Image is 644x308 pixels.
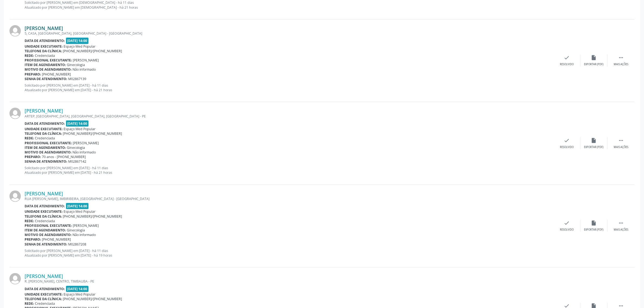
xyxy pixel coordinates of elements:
[73,58,99,63] span: [PERSON_NAME]
[64,127,96,131] span: Espaço Med Popular
[64,292,96,297] span: Espaço Med Popular
[25,159,67,164] b: Senha de atendimento:
[35,301,55,306] span: Credenciada
[35,136,55,140] span: Credenciada
[584,145,604,149] div: Exportar (PDF)
[25,31,553,36] div: 5, CASA, [GEOGRAPHIC_DATA], [GEOGRAPHIC_DATA] - [GEOGRAPHIC_DATA]
[591,220,597,226] i: insert_drive_file
[64,209,96,214] span: Espaço Med Popular
[25,0,553,9] p: Solicitado por [PERSON_NAME] em [DEMOGRAPHIC_DATA] - há 11 dias Atualizado por [PERSON_NAME] em [...
[73,150,96,155] span: Não informado
[584,228,604,232] div: Exportar (PDF)
[9,273,21,284] img: img
[67,63,85,67] span: Ginecologia
[25,301,34,306] b: Rede:
[560,145,574,149] div: Resolvido
[591,55,597,61] i: insert_drive_file
[25,232,72,237] b: Motivo de agendamento:
[66,203,89,209] span: [DATE] 14:00
[25,279,553,284] div: R. [PERSON_NAME], CENTRO, TIMBAUBA - PE
[25,287,65,291] b: Data de atendimento:
[614,228,628,232] div: Mais ações
[25,273,63,279] a: [PERSON_NAME]
[25,25,63,31] a: [PERSON_NAME]
[618,220,624,226] i: 
[25,297,62,301] b: Telefone da clínica:
[591,137,597,143] i: insert_drive_file
[63,49,122,53] span: [PHONE_NUMBER]/[PHONE_NUMBER]
[42,72,71,77] span: [PHONE_NUMBER]
[25,136,34,140] b: Rede:
[25,228,66,232] b: Item de agendamento:
[9,25,21,37] img: img
[560,63,574,66] div: Resolvido
[9,191,21,202] img: img
[25,145,66,150] b: Item de agendamento:
[25,67,72,72] b: Motivo de agendamento:
[25,114,553,119] div: ARTEP, [GEOGRAPHIC_DATA], [GEOGRAPHIC_DATA], [GEOGRAPHIC_DATA] - PE
[25,131,62,136] b: Telefone da clínica:
[564,55,570,61] i: check
[614,63,628,66] div: Mais ações
[66,38,89,44] span: [DATE] 14:00
[25,214,62,219] b: Telefone da clínica:
[560,228,574,232] div: Resolvido
[25,219,34,223] b: Rede:
[25,83,553,92] p: Solicitado por [PERSON_NAME] em [DATE] - há 11 dias Atualizado por [PERSON_NAME] em [DATE] - há 2...
[68,159,87,164] span: M02867142
[614,145,628,149] div: Mais ações
[584,63,604,66] div: Exportar (PDF)
[66,286,89,292] span: [DATE] 14:00
[25,72,41,77] b: Preparo:
[25,141,72,145] b: Profissional executante:
[25,237,41,242] b: Preparo:
[25,127,63,131] b: Unidade executante:
[25,248,553,258] p: Solicitado por [PERSON_NAME] em [DATE] - há 11 dias Atualizado por [PERSON_NAME] em [DATE] - há 1...
[42,155,86,159] span: 70 anos - [PHONE_NUMBER]
[25,121,65,126] b: Data de atendimento:
[73,141,99,145] span: [PERSON_NAME]
[25,77,67,81] b: Senha de atendimento:
[66,120,89,127] span: [DATE] 14:00
[25,150,72,155] b: Motivo de agendamento:
[68,242,87,247] span: M02867208
[35,53,55,58] span: Credenciada
[25,292,63,297] b: Unidade executante:
[25,58,72,63] b: Profissional executante:
[25,63,66,67] b: Item de agendamento:
[25,53,34,58] b: Rede:
[25,38,65,43] b: Data de atendimento:
[42,237,71,242] span: [PHONE_NUMBER]
[25,49,62,53] b: Telefone da clínica:
[63,214,122,219] span: [PHONE_NUMBER]/[PHONE_NUMBER]
[25,108,63,114] a: [PERSON_NAME]
[35,219,55,223] span: Credenciada
[618,137,624,143] i: 
[564,220,570,226] i: check
[63,297,122,301] span: [PHONE_NUMBER]/[PHONE_NUMBER]
[25,196,553,201] div: RUA [PERSON_NAME], IMBIRIBEIRA, [GEOGRAPHIC_DATA] - [GEOGRAPHIC_DATA]
[9,108,21,119] img: img
[73,67,96,72] span: Não informado
[25,209,63,214] b: Unidade executante:
[25,166,553,175] p: Solicitado por [PERSON_NAME] em [DATE] - há 11 dias Atualizado por [PERSON_NAME] em [DATE] - há 2...
[73,232,96,237] span: Não informado
[25,223,72,228] b: Profissional executante:
[73,223,99,228] span: [PERSON_NAME]
[564,137,570,143] i: check
[25,191,63,196] a: [PERSON_NAME]
[67,228,85,232] span: Ginecologia
[68,77,87,81] span: M02867139
[618,55,624,61] i: 
[25,44,63,49] b: Unidade executante:
[25,155,41,159] b: Preparo:
[25,242,67,247] b: Senha de atendimento:
[63,131,122,136] span: [PHONE_NUMBER]/[PHONE_NUMBER]
[67,145,85,150] span: Ginecologia
[25,204,65,208] b: Data de atendimento:
[64,44,96,49] span: Espaço Med Popular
